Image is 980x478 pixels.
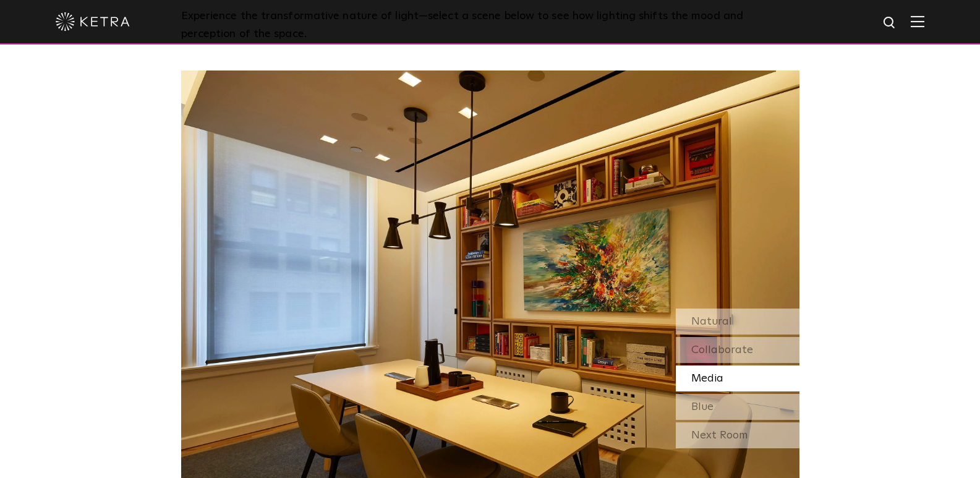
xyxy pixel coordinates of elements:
span: Natural [691,316,732,327]
img: ketra-logo-2019-white [56,12,130,31]
img: Hamburger%20Nav.svg [911,15,924,27]
div: Next Room [676,422,799,448]
span: Media [691,373,723,384]
span: Collaborate [691,344,753,356]
span: Blue [691,401,714,412]
img: search icon [882,15,898,31]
